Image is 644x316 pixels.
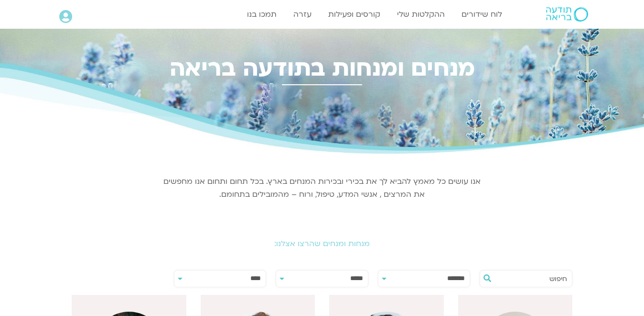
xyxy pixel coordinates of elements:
input: חיפוש [494,271,567,287]
a: עזרה [289,5,316,23]
img: תודעה בריאה [546,7,588,22]
a: ההקלטות שלי [392,5,450,23]
a: לוח שידורים [457,5,507,23]
a: תמכו בנו [242,5,281,23]
h2: מנחות ומנחים שהרצו אצלנו: [54,239,590,248]
p: אנו עושים כל מאמץ להביא לך את בכירי ובכירות המנחים בארץ. בכל תחום ותחום אנו מחפשים את המרצים , אנ... [162,175,482,201]
h2: מנחים ומנחות בתודעה בריאה [54,55,590,81]
a: קורסים ופעילות [323,5,385,23]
